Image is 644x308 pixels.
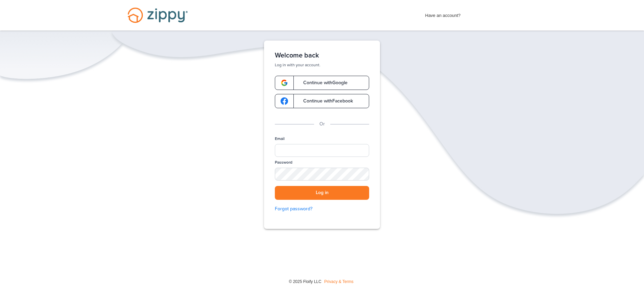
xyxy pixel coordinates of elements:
[319,120,325,128] p: Or
[275,160,292,165] label: Password
[425,8,461,19] span: Have an account?
[275,62,369,68] p: Log in with your account.
[281,97,288,105] img: google-logo
[324,279,353,284] a: Privacy & Terms
[275,136,285,142] label: Email
[281,79,288,87] img: google-logo
[275,144,369,157] input: Email
[275,76,369,90] a: google-logoContinue withGoogle
[275,94,369,108] a: google-logoContinue withFacebook
[275,205,369,213] a: Forgot password?
[275,186,369,200] button: Log in
[296,80,348,85] span: Continue with Google
[275,51,369,60] h1: Welcome back
[289,279,321,284] span: © 2025 Floify LLC
[275,168,369,181] input: Password
[296,99,353,103] span: Continue with Facebook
